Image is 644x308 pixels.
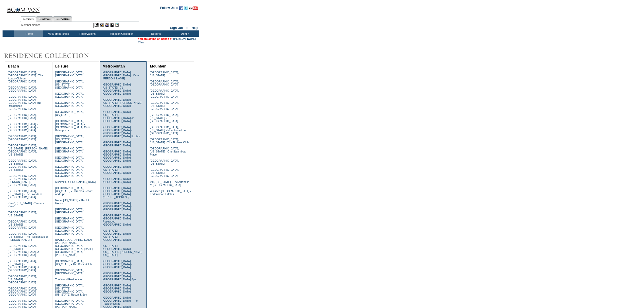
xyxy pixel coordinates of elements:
[138,41,145,44] a: Clear
[8,232,48,241] a: [GEOGRAPHIC_DATA], [US_STATE] - The Residences of [PERSON_NAME]'a
[95,23,99,27] img: b_edit.gif
[43,30,72,37] td: My Memberships
[102,272,136,281] a: [GEOGRAPHIC_DATA], [GEOGRAPHIC_DATA] - [GEOGRAPHIC_DATA]-Spa
[55,80,84,89] a: [GEOGRAPHIC_DATA], [US_STATE] - [GEOGRAPHIC_DATA]
[8,211,37,217] a: [GEOGRAPHIC_DATA], [US_STATE]
[8,64,19,68] a: Beach
[110,23,114,27] img: Reservations
[170,30,199,37] td: Admin
[105,23,109,27] img: Impersonate
[100,23,104,27] img: View
[8,287,38,296] a: [GEOGRAPHIC_DATA], [GEOGRAPHIC_DATA] - [GEOGRAPHIC_DATA]
[55,64,68,68] a: Leisure
[102,284,132,293] a: [GEOGRAPHIC_DATA], [GEOGRAPHIC_DATA] - [GEOGRAPHIC_DATA]
[138,37,196,40] span: You are acting on behalf of:
[72,30,101,37] td: Reservations
[102,150,132,162] a: [GEOGRAPHIC_DATA], [GEOGRAPHIC_DATA] - [GEOGRAPHIC_DATA] [GEOGRAPHIC_DATA]
[55,135,84,144] a: [GEOGRAPHIC_DATA], [US_STATE] - [GEOGRAPHIC_DATA]
[55,119,91,132] a: [GEOGRAPHIC_DATA], [GEOGRAPHIC_DATA] - [GEOGRAPHIC_DATA] Cape Kidnappers
[170,26,183,30] a: Sign Out
[150,168,179,177] a: [GEOGRAPHIC_DATA], [US_STATE] - [GEOGRAPHIC_DATA]
[36,16,53,22] a: Residences
[8,113,37,119] a: [GEOGRAPHIC_DATA], [GEOGRAPHIC_DATA]
[184,8,188,11] a: Follow us on Twitter
[8,123,38,132] a: [GEOGRAPHIC_DATA] - [GEOGRAPHIC_DATA] - [GEOGRAPHIC_DATA]
[14,30,43,37] td: Home
[102,64,125,68] a: Metropolitan
[55,226,85,235] a: [GEOGRAPHIC_DATA], [GEOGRAPHIC_DATA] - [GEOGRAPHIC_DATA]
[8,159,37,171] a: [GEOGRAPHIC_DATA], [US_STATE] - [GEOGRAPHIC_DATA], [US_STATE]
[55,156,84,162] a: [GEOGRAPHIC_DATA], [GEOGRAPHIC_DATA]
[102,186,132,199] a: [GEOGRAPHIC_DATA], [GEOGRAPHIC_DATA] - [GEOGRAPHIC_DATA][STREET_ADDRESS]
[150,64,166,68] a: Mountain
[102,229,131,241] a: [US_STATE][GEOGRAPHIC_DATA], [US_STATE][GEOGRAPHIC_DATA]
[102,244,142,256] a: [US_STATE][GEOGRAPHIC_DATA], [US_STATE] - [PERSON_NAME] [US_STATE]
[55,186,93,196] a: [GEOGRAPHIC_DATA], [US_STATE] - Carneros Resort and Spa
[150,126,186,135] a: [GEOGRAPHIC_DATA], [US_STATE] - Mountainside at [GEOGRAPHIC_DATA]
[150,180,189,186] a: Vail, [US_STATE] - The Arrabelle at [GEOGRAPHIC_DATA]
[102,110,134,123] a: [GEOGRAPHIC_DATA], [US_STATE] - [GEOGRAPHIC_DATA] on [GEOGRAPHIC_DATA]
[101,30,141,37] td: Vacation Collection
[55,147,84,153] a: [GEOGRAPHIC_DATA], [GEOGRAPHIC_DATA]
[102,202,132,211] a: [GEOGRAPHIC_DATA], [GEOGRAPHIC_DATA] - [GEOGRAPHIC_DATA]
[8,244,39,256] a: [GEOGRAPHIC_DATA], [US_STATE] - [GEOGRAPHIC_DATA], A [GEOGRAPHIC_DATA]
[150,80,179,86] a: [GEOGRAPHIC_DATA], [GEOGRAPHIC_DATA]
[8,220,37,229] a: [GEOGRAPHIC_DATA], [US_STATE] - [GEOGRAPHIC_DATA]
[150,147,186,156] a: [GEOGRAPHIC_DATA], [US_STATE] - One Steamboat Place
[55,269,84,275] a: [GEOGRAPHIC_DATA], [GEOGRAPHIC_DATA]
[55,180,96,183] a: Muskoka, [GEOGRAPHIC_DATA]
[160,6,178,12] td: Follow Us ::
[55,284,87,296] a: [GEOGRAPHIC_DATA], [US_STATE] - [GEOGRAPHIC_DATA] [US_STATE] Resort & Spa
[102,98,142,107] a: [GEOGRAPHIC_DATA], [US_STATE] - [PERSON_NAME][GEOGRAPHIC_DATA]
[150,113,179,123] a: [GEOGRAPHIC_DATA], [US_STATE] - [GEOGRAPHIC_DATA]
[189,8,198,11] a: Subscribe to our YouTube Channel
[55,71,84,77] a: [GEOGRAPHIC_DATA], [GEOGRAPHIC_DATA]
[55,278,83,281] a: The World Residences
[55,208,84,214] a: [GEOGRAPHIC_DATA], [GEOGRAPHIC_DATA]
[150,159,179,165] a: [GEOGRAPHIC_DATA], [US_STATE]
[150,138,189,144] a: [GEOGRAPHIC_DATA], [US_STATE] - The Timbers Club
[8,202,44,208] a: Kaua'i, [US_STATE] - Timbers Kaua'i
[179,8,183,11] a: Become our fan on Facebook
[8,71,43,83] a: [GEOGRAPHIC_DATA], [GEOGRAPHIC_DATA] - The Abaco Club on [GEOGRAPHIC_DATA]
[8,260,39,272] a: [GEOGRAPHIC_DATA], [US_STATE] - [GEOGRAPHIC_DATA] at [GEOGRAPHIC_DATA]
[102,83,131,95] a: [GEOGRAPHIC_DATA], [US_STATE] - 71 [GEOGRAPHIC_DATA], [GEOGRAPHIC_DATA]
[179,6,183,10] img: Become our fan on Facebook
[102,260,132,269] a: [GEOGRAPHIC_DATA], [GEOGRAPHIC_DATA] - [GEOGRAPHIC_DATA]
[3,51,101,61] img: Destinations by Exclusive Resorts
[150,89,179,98] a: [GEOGRAPHIC_DATA], [US_STATE] - [GEOGRAPHIC_DATA]
[53,16,72,22] a: Reservations
[173,37,196,40] a: [PERSON_NAME]
[8,86,37,92] a: [GEOGRAPHIC_DATA], [GEOGRAPHIC_DATA]
[8,144,48,156] a: [GEOGRAPHIC_DATA], [US_STATE] - [PERSON_NAME][GEOGRAPHIC_DATA], [US_STATE]
[55,260,92,266] a: [GEOGRAPHIC_DATA], [US_STATE] - The Rocks Club
[8,135,37,141] a: [GEOGRAPHIC_DATA], [GEOGRAPHIC_DATA]
[189,6,198,10] img: Subscribe to our YouTube Channel
[102,214,132,226] a: [GEOGRAPHIC_DATA], [GEOGRAPHIC_DATA] - Rosewood [GEOGRAPHIC_DATA]
[115,23,119,27] img: b_calculator.gif
[8,190,42,199] a: [GEOGRAPHIC_DATA], [US_STATE] - The Islands of [GEOGRAPHIC_DATA]
[150,101,179,110] a: [GEOGRAPHIC_DATA], [US_STATE] - [GEOGRAPHIC_DATA]
[8,95,41,110] a: [GEOGRAPHIC_DATA], [GEOGRAPHIC_DATA] - [GEOGRAPHIC_DATA] and Residences [GEOGRAPHIC_DATA]
[21,23,41,27] div: Member Name:
[8,275,37,284] a: [GEOGRAPHIC_DATA], [US_STATE] - [GEOGRAPHIC_DATA]
[186,26,188,30] span: ::
[102,177,131,183] a: [GEOGRAPHIC_DATA], [GEOGRAPHIC_DATA]
[102,126,140,138] a: [GEOGRAPHIC_DATA], [GEOGRAPHIC_DATA] - [GEOGRAPHIC_DATA], [GEOGRAPHIC_DATA] Exotica
[102,165,131,174] a: [GEOGRAPHIC_DATA], [US_STATE] - [GEOGRAPHIC_DATA]
[21,16,36,22] a: Members
[192,26,198,30] a: Help
[150,71,179,77] a: [GEOGRAPHIC_DATA], [US_STATE]
[141,30,170,37] td: Reports
[55,199,90,205] a: Napa, [US_STATE] - The Ink House
[55,92,84,98] a: [GEOGRAPHIC_DATA], [GEOGRAPHIC_DATA]
[150,190,191,196] a: Whistler, [GEOGRAPHIC_DATA] - Kadenwood Estates
[7,3,40,13] img: Compass Home
[102,71,139,80] a: [GEOGRAPHIC_DATA], [GEOGRAPHIC_DATA] - Casa [PERSON_NAME]
[55,165,85,177] a: [GEOGRAPHIC_DATA], [GEOGRAPHIC_DATA] - [GEOGRAPHIC_DATA] [GEOGRAPHIC_DATA]
[55,101,84,107] a: [GEOGRAPHIC_DATA], [GEOGRAPHIC_DATA]
[102,141,131,147] a: [GEOGRAPHIC_DATA], [GEOGRAPHIC_DATA]
[55,238,93,256] a: [DATE][GEOGRAPHIC_DATA][PERSON_NAME], [GEOGRAPHIC_DATA] - [GEOGRAPHIC_DATA] [DATE][GEOGRAPHIC_DAT...
[8,174,38,186] a: [GEOGRAPHIC_DATA] - [GEOGRAPHIC_DATA][PERSON_NAME], [GEOGRAPHIC_DATA]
